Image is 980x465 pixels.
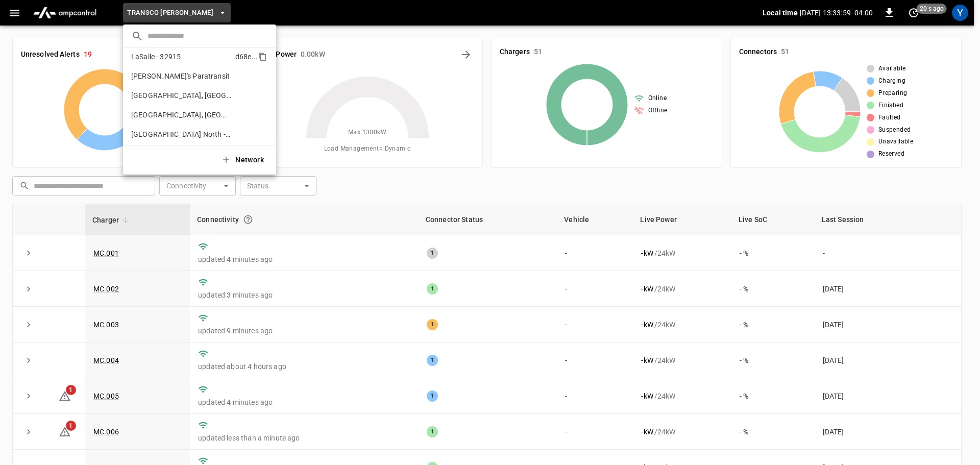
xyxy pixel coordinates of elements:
div: copy [257,51,268,63]
p: [GEOGRAPHIC_DATA], [GEOGRAPHIC_DATA] [131,90,232,101]
p: [GEOGRAPHIC_DATA], [GEOGRAPHIC_DATA] [131,110,231,120]
p: LaSalle - 32915 [131,52,181,62]
p: [GEOGRAPHIC_DATA] North - 32905 [131,129,231,139]
p: [PERSON_NAME]'s Paratransit [131,71,230,81]
button: Network [215,150,272,170]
